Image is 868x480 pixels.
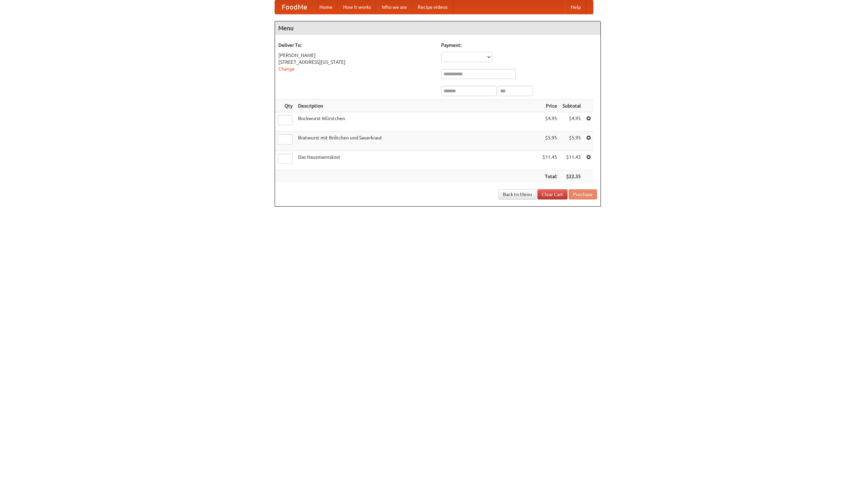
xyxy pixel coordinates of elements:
[540,112,560,132] td: $4.95
[275,21,600,35] h4: Menu
[569,189,597,199] button: Purchase
[295,151,540,170] td: Das Hausmannskost
[560,112,584,132] td: $4.95
[314,0,338,14] a: Home
[560,132,584,151] td: $5.95
[278,52,434,59] div: [PERSON_NAME]
[295,112,540,132] td: Bockwurst Würstchen
[275,0,314,14] a: FoodMe
[376,0,412,14] a: Who we are
[560,151,584,170] td: $11.45
[540,170,560,183] th: Total:
[560,100,584,112] th: Subtotal
[295,132,540,151] td: Bratwurst mit Brötchen und Sauerkraut
[565,0,586,14] a: Help
[540,132,560,151] td: $5.95
[278,66,295,72] a: Change
[338,0,376,14] a: How it works
[560,170,584,183] th: $22.35
[412,0,453,14] a: Recipe videos
[278,42,434,49] h5: Deliver To:
[537,189,568,199] a: Clear Cart
[498,189,536,199] a: Back to Menu
[441,42,597,49] h5: Payment:
[275,100,295,112] th: Qty
[540,100,560,112] th: Price
[278,59,434,65] div: [STREET_ADDRESS][US_STATE]
[295,100,540,112] th: Description
[540,151,560,170] td: $11.45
